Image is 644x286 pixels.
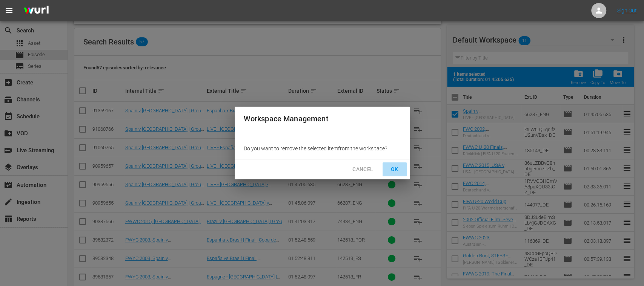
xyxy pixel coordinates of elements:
img: ans4CAIJ8jUAAAAAAAAAAAAAAAAAAAAAAAAgQb4GAAAAAAAAAAAAAAAAAAAAAAAAJMjXAAAAAAAAAAAAAAAAAAAAAAAAgAT5G... [18,2,54,20]
button: CANCEL [346,162,379,176]
span: OK [389,165,401,174]
a: Sign Out [617,8,637,14]
button: OK [383,162,407,176]
p: Do you want to remove the selected item from the workspace? [244,145,401,152]
span: CANCEL [352,165,373,174]
span: menu [5,6,14,15]
h2: Workspace Management [244,113,401,125]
